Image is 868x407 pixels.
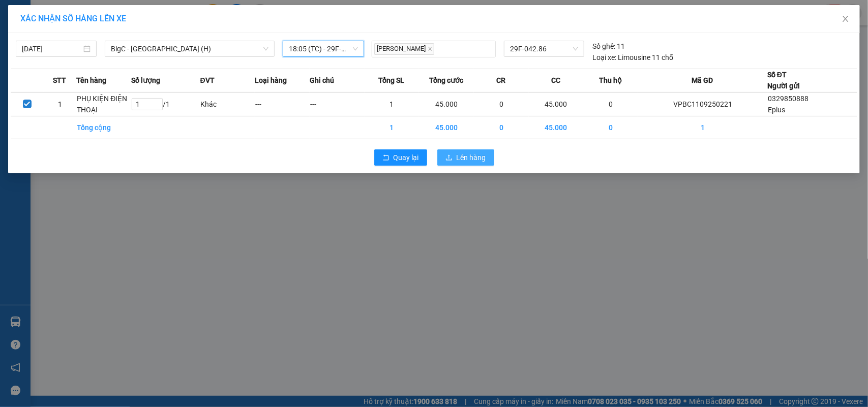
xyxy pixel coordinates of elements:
span: XÁC NHẬN SỐ HÀNG LÊN XE [20,14,126,23]
td: --- [310,92,365,116]
span: CC [551,75,560,86]
span: Ghi chú [310,75,334,86]
td: Tổng cộng [76,116,131,139]
span: STT [53,75,66,86]
span: rollback [382,154,390,162]
td: 1 [638,116,767,139]
li: Hotline: 19001155 [95,38,425,50]
button: Close [831,5,860,34]
span: Loại hàng [255,75,287,86]
span: upload [445,154,453,162]
img: logo.jpg [13,13,64,64]
div: 11 [592,41,625,52]
span: close [842,15,850,23]
button: rollbackQuay lại [374,149,427,166]
td: 1 [365,116,420,139]
td: 0 [583,116,638,139]
td: --- [255,92,310,116]
td: 0 [474,92,529,116]
span: down [263,46,269,52]
td: 45.000 [529,116,584,139]
td: / 1 [131,92,200,116]
td: VPBC1109250221 [638,92,767,116]
td: 1 [365,92,420,116]
span: close [428,46,433,51]
td: 0 [474,116,529,139]
span: Quay lại [394,152,419,163]
button: uploadLên hàng [437,149,494,166]
b: GỬI : VP BigC [13,74,98,90]
span: Số ghế: [592,41,615,52]
span: 29F-042.86 [510,41,578,56]
td: PHỤ KIỆN ĐIỆN THOẠI [76,92,131,116]
span: 0329850888 [768,95,809,103]
span: Tổng SL [379,75,405,86]
div: Limousine 11 chỗ [592,52,673,63]
li: Số 10 ngõ 15 Ngọc Hồi, Q.[PERSON_NAME], [GEOGRAPHIC_DATA] [95,25,425,38]
span: Số lượng [131,75,160,86]
div: Số ĐT Người gửi [767,69,800,91]
span: Thu hộ [599,75,622,86]
td: 45.000 [529,92,584,116]
span: CR [496,75,505,86]
span: Loại xe: [592,52,616,63]
span: Eplus [768,106,785,114]
span: Tên hàng [76,75,106,86]
span: Mã GD [692,75,713,86]
td: 1 [44,92,77,116]
span: Lên hàng [457,152,486,163]
span: [PERSON_NAME] [374,43,434,55]
td: 45.000 [419,116,474,139]
span: Tổng cước [429,75,463,86]
input: 11/09/2025 [22,43,81,54]
td: 45.000 [419,92,474,116]
td: Khác [200,92,255,116]
td: 0 [583,92,638,116]
span: ĐVT [200,75,215,86]
span: BigC - Thái Bình (H) [111,41,268,56]
span: 18:05 (TC) - 29F-042.86 [289,41,357,56]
